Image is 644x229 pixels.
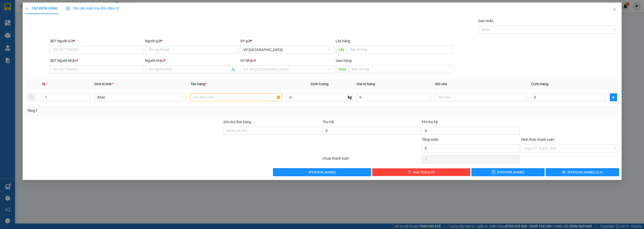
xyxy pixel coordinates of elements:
[66,6,119,10] span: Yêu cầu xuất hóa đơn điện tử
[356,93,431,101] input: 0
[422,138,438,142] span: Tổng cước
[568,169,603,175] span: [PERSON_NAME] và In
[323,120,334,124] span: Thu Hộ
[610,95,617,99] span: plus
[531,82,548,86] span: Cước hàng
[145,58,238,63] div: Người nhận
[347,45,452,54] input: Dọc đường
[356,82,375,86] span: Giá trị hàng
[190,82,207,86] span: Tên hàng
[612,7,616,11] span: close
[607,3,621,17] button: Close
[335,65,349,73] span: Giao
[372,168,470,176] button: deleteXóa Thông tin
[190,93,283,101] input: VD: Bàn, Ghế
[97,94,183,101] span: Khác
[347,93,352,101] span: kg
[27,93,35,101] button: delete
[413,169,435,175] span: Xóa Thông tin
[335,39,350,43] span: Lấy hàng
[521,138,554,142] label: Hình thức thanh toán
[145,38,238,44] div: Người gửi
[433,79,529,89] th: Ghi chú
[223,120,251,124] label: Ghi chú đơn hàng
[478,19,494,23] label: Gán nhãn
[94,82,113,86] span: Đơn vị tính
[546,168,619,176] button: printer[PERSON_NAME] và In
[243,46,330,54] span: VP Sài Gòn
[610,93,617,101] button: plus
[422,119,520,127] div: Phí thu hộ
[223,127,321,135] input: Ghi chú đơn hàng
[408,170,411,174] span: delete
[66,7,70,11] img: icon
[50,58,143,63] div: SĐT Người Nhận
[273,168,371,176] button: [PERSON_NAME]
[562,170,566,174] span: printer
[240,59,254,63] span: VP Nhận
[349,65,452,73] input: Dọc đường
[309,169,336,175] span: [PERSON_NAME]
[310,82,328,86] span: Định lượng
[50,38,143,44] div: SĐT Người Gửi
[25,7,29,10] span: plus
[497,169,524,175] span: [PERSON_NAME]
[335,59,351,63] span: Giao hàng
[240,38,333,44] div: VP gửi
[27,108,248,113] div: Tổng: 1
[25,6,58,10] span: TẠO ĐƠN HÀNG
[435,93,527,101] input: Ghi Chú
[42,82,46,86] span: SL
[492,170,495,174] span: save
[335,45,347,54] span: Lấy
[231,67,235,71] span: user-add
[471,168,545,176] button: save[PERSON_NAME]
[322,156,421,164] div: Chưa thanh toán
